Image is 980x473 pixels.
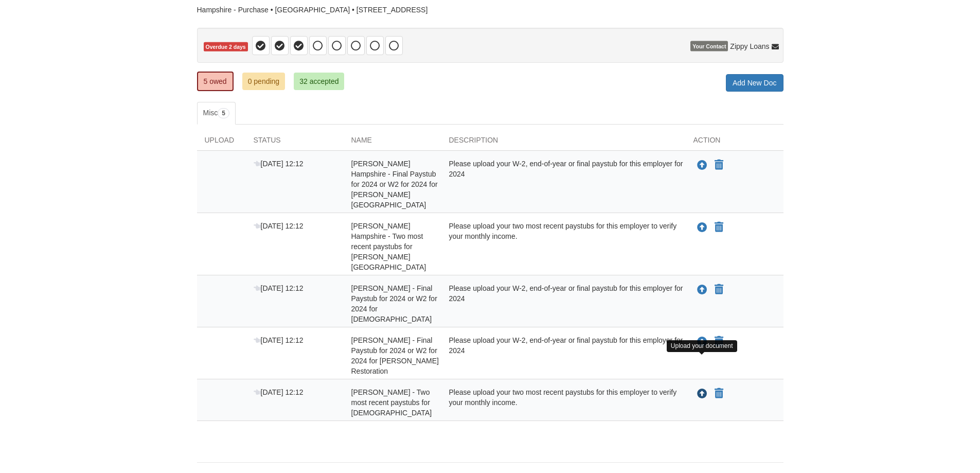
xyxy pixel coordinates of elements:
[197,102,236,125] a: Misc
[197,6,783,14] div: Hampshire - Purchase • [GEOGRAPHIC_DATA] • [STREET_ADDRESS]
[690,41,728,51] span: Your Contact
[351,222,426,271] span: [PERSON_NAME] Hampshire - Two most recent paystubs for [PERSON_NAME][GEOGRAPHIC_DATA]
[351,336,439,375] span: [PERSON_NAME] - Final Paystub for 2024 or W2 for 2024 for [PERSON_NAME] Restoration
[204,42,248,52] span: Overdue 2 days
[197,72,234,91] a: 5 owed
[254,222,304,230] span: [DATE] 12:12
[714,159,724,171] button: Declare Brandie Hampshire - Final Paystub for 2024 or W2 for 2024 for Cheryl Halik State Farm not...
[441,283,686,324] div: Please upload your W-2, end-of-year or final paystub for this employer for 2024
[441,387,686,418] div: Please upload your two most recent paystubs for this employer to verify your monthly income.
[351,388,432,417] span: [PERSON_NAME] - Two most recent paystubs for [DEMOGRAPHIC_DATA]
[714,221,724,234] button: Declare Brandie Hampshire - Two most recent paystubs for Cheryl Halik State Farm not applicable
[441,335,686,376] div: Please upload your W-2, end-of-year or final paystub for this employer for 2024
[667,340,737,352] div: Upload your document
[254,160,304,168] span: [DATE] 12:12
[294,73,344,90] a: 32 accepted
[218,108,229,118] span: 5
[197,135,246,150] div: Upload
[351,284,437,323] span: [PERSON_NAME] - Final Paystub for 2024 or W2 for 2024 for [DEMOGRAPHIC_DATA]
[441,221,686,272] div: Please upload your two most recent paystubs for this employer to verify your monthly income.
[254,336,304,344] span: [DATE] 12:12
[696,335,708,348] button: Upload Robert Hampshire - Final Paystub for 2024 or W2 for 2024 for Carson Restoration
[344,135,441,150] div: Name
[696,283,708,296] button: Upload Robert Hampshire - Final Paystub for 2024 or W2 for 2024 for Apostolic Revival Church
[714,336,724,348] button: Declare Robert Hampshire - Final Paystub for 2024 or W2 for 2024 for Carson Restoration not appli...
[696,387,708,400] button: Upload Robert Hampshire - Two most recent paystubs for Apostolic Revival Church
[441,135,686,150] div: Description
[351,160,438,209] span: [PERSON_NAME] Hampshire - Final Paystub for 2024 or W2 for 2024 for [PERSON_NAME][GEOGRAPHIC_DATA]
[730,41,769,51] span: Zippy Loans
[441,159,686,210] div: Please upload your W-2, end-of-year or final paystub for this employer for 2024
[254,284,304,292] span: [DATE] 12:12
[714,388,724,400] button: Declare Robert Hampshire - Two most recent paystubs for Apostolic Revival Church not applicable
[686,135,783,150] div: Action
[696,159,708,172] button: Upload Brandie Hampshire - Final Paystub for 2024 or W2 for 2024 for Cheryl Halik State Farm
[714,284,724,296] button: Declare Robert Hampshire - Final Paystub for 2024 or W2 for 2024 for Apostolic Revival Church not...
[696,221,708,234] button: Upload Brandie Hampshire - Two most recent paystubs for Cheryl Halik State Farm
[726,74,783,92] a: Add New Doc
[242,73,286,90] a: 0 pending
[246,135,344,150] div: Status
[254,388,304,396] span: [DATE] 12:12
